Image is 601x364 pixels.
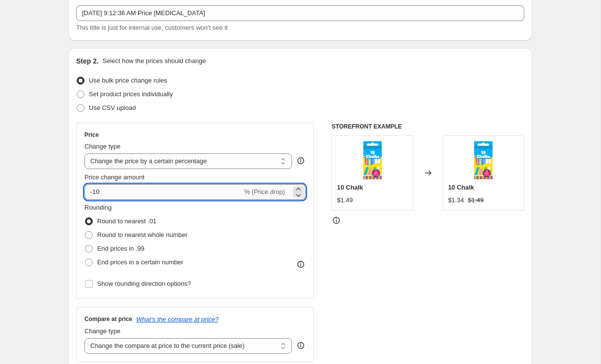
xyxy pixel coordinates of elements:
span: Round to nearest .01 [97,217,156,225]
span: Use CSV upload [89,104,136,111]
span: Set product prices individually [89,90,173,98]
div: $1.34 [448,195,464,205]
h3: Price [84,131,99,139]
span: % (Price drop) [244,188,285,195]
span: Use bulk price change rules [89,77,167,84]
button: What's the compare at price? [136,316,219,323]
span: Price change amount [84,173,145,181]
strike: $1.49 [468,195,484,205]
span: This title is just for internal use, customers won't see it [76,24,228,31]
img: HpxGSSjs_d7e966c5-ead2-4340-8a55-254932da99e5_80x.jpg [353,141,392,180]
h3: Compare at price [84,315,132,323]
div: help [296,341,306,350]
p: Select how the prices should change [103,56,206,66]
span: End prices in .99 [97,245,145,252]
span: Change type [84,143,121,150]
input: 30% off holiday sale [76,5,524,21]
input: -15 [84,184,242,200]
div: $1.49 [337,195,353,205]
span: End prices in a certain number [97,258,183,266]
h6: STOREFRONT EXAMPLE [332,123,524,130]
span: Change type [84,327,121,335]
span: Round to nearest whole number [97,231,187,238]
span: 10 Chalk [337,184,363,191]
span: Rounding [84,204,112,211]
span: 10 Chalk [448,184,474,191]
img: HpxGSSjs_d7e966c5-ead2-4340-8a55-254932da99e5_80x.jpg [464,141,503,180]
div: help [296,156,306,166]
span: Show rounding direction options? [97,280,191,287]
h2: Step 2. [76,56,99,66]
